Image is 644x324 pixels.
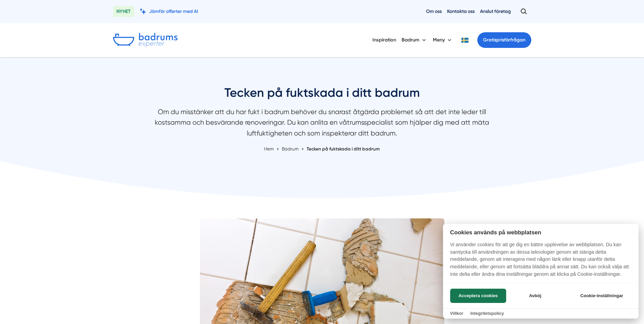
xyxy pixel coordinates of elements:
button: Cookie-inställningar [572,289,631,303]
a: Villkor [450,311,463,316]
p: Vi använder cookies för att ge dig en bättre upplevelse av webbplatsen. Du kan samtycka till anvä... [443,241,639,283]
a: Integritetspolicy [470,311,504,316]
button: Avböj [508,289,562,303]
button: Acceptera cookies [450,289,506,303]
h2: Cookies används på webbplatsen [443,229,639,236]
